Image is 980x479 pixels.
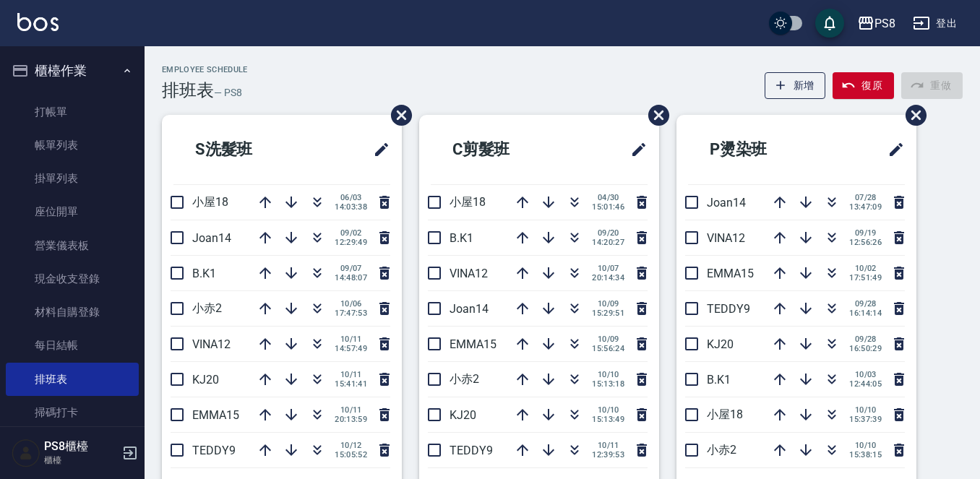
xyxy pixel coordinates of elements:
span: VINA12 [707,231,745,245]
span: 小屋18 [450,195,486,209]
span: 16:50:29 [849,344,882,353]
span: 09/20 [592,228,624,238]
span: 10/06 [335,299,367,308]
span: 15:38:15 [849,450,882,459]
span: 07/28 [849,193,882,202]
a: 材料自購登錄 [6,295,139,329]
img: Person [12,439,40,467]
span: 09/02 [335,228,367,238]
span: 09/28 [849,335,882,344]
span: Joan14 [450,302,489,316]
button: 登出 [907,10,963,37]
span: 15:13:49 [592,415,624,424]
span: 15:13:18 [592,379,624,389]
span: 小屋18 [192,195,228,209]
span: 10/11 [335,335,367,344]
span: 14:03:38 [335,202,367,212]
span: B.K1 [192,267,216,280]
h2: P燙染班 [688,124,834,176]
span: B.K1 [707,373,731,387]
button: PS8 [851,9,901,38]
span: 10/09 [592,299,624,308]
span: 09/28 [849,299,882,308]
button: 櫃檯作業 [6,52,139,90]
span: 10/02 [849,264,882,273]
span: TEDDY9 [450,444,493,457]
span: VINA12 [192,337,231,351]
span: VINA12 [450,267,488,280]
span: B.K1 [450,231,473,245]
span: 修改班表的標題 [879,132,905,167]
a: 帳單列表 [6,129,139,162]
span: 10/11 [335,370,367,379]
a: 掛單列表 [6,162,139,195]
span: 10/12 [335,441,367,450]
span: 10/10 [592,405,624,415]
span: 10/07 [592,264,624,273]
span: 20:14:34 [592,273,624,282]
span: 12:29:49 [335,238,367,247]
span: 12:39:53 [592,450,624,459]
span: 17:51:49 [849,273,882,282]
span: 15:01:46 [592,202,624,212]
span: 14:20:27 [592,238,624,247]
span: 17:47:53 [335,308,367,318]
span: 15:56:24 [592,344,624,353]
h2: S洗髮班 [173,124,319,176]
span: 15:29:51 [592,308,624,318]
span: 10/09 [592,335,624,344]
a: 營業儀表板 [6,229,139,262]
span: 修改班表的標題 [622,132,648,167]
a: 每日結帳 [6,329,139,362]
h2: Employee Schedule [162,65,248,74]
span: 12:56:26 [849,238,882,247]
span: EMMA15 [192,408,239,422]
span: 10/10 [849,405,882,415]
a: 掃碼打卡 [6,396,139,429]
span: 10/03 [849,370,882,379]
span: 小赤2 [192,301,222,315]
span: 10/11 [592,441,624,450]
span: 刪除班表 [637,94,671,137]
span: 06/03 [335,193,367,202]
a: 座位開單 [6,195,139,228]
span: Joan14 [192,231,231,245]
span: EMMA15 [707,267,754,280]
div: PS8 [874,14,895,33]
span: 刪除班表 [380,94,414,137]
a: 打帳單 [6,95,139,129]
span: 15:37:39 [849,415,882,424]
a: 現金收支登錄 [6,262,139,295]
span: 修改班表的標題 [364,132,390,167]
h6: — PS8 [214,85,242,100]
span: KJ20 [192,373,219,387]
span: TEDDY9 [707,302,750,316]
span: 小赤2 [707,443,736,457]
span: 15:05:52 [335,450,367,459]
span: 13:47:09 [849,202,882,212]
span: 12:44:05 [849,379,882,389]
span: 刪除班表 [895,94,929,137]
span: 10/11 [335,405,367,415]
span: 10/10 [849,441,882,450]
img: Logo [17,13,59,31]
h5: PS8櫃檯 [44,439,118,454]
span: 16:14:14 [849,308,882,318]
span: TEDDY9 [192,444,236,457]
span: KJ20 [450,408,476,422]
a: 排班表 [6,363,139,396]
span: 小赤2 [450,372,479,386]
button: 復原 [833,72,894,99]
span: 04/30 [592,193,624,202]
span: EMMA15 [450,337,497,351]
span: Joan14 [707,196,746,210]
span: 09/07 [335,264,367,273]
span: 09/19 [849,228,882,238]
button: 新增 [765,72,826,99]
p: 櫃檯 [44,454,118,467]
h3: 排班表 [162,80,214,100]
span: 小屋18 [707,407,743,421]
span: 20:13:59 [335,415,367,424]
h2: C剪髮班 [431,124,577,176]
span: 14:57:49 [335,344,367,353]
